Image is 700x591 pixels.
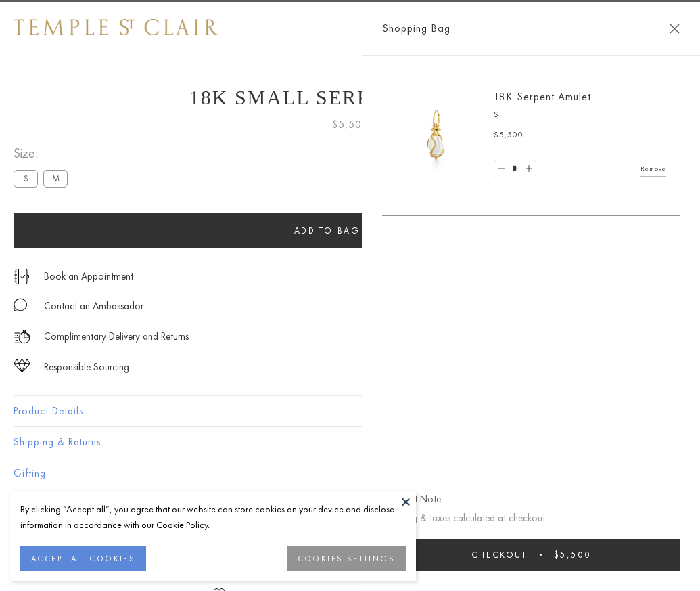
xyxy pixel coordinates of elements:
img: icon_sourcing.svg [14,359,30,372]
span: $5,500 [332,116,369,133]
button: Add Gift Note [382,491,441,508]
span: $5,500 [554,549,591,561]
h1: 18K Small Serpent Amulet [14,86,686,109]
button: Gifting [14,458,686,489]
a: 18K Serpent Amulet [494,89,591,104]
button: Shipping & Returns [14,427,686,458]
span: Checkout [471,549,528,561]
img: icon_delivery.svg [14,328,30,345]
img: icon_appointment.svg [14,269,30,284]
button: Checkout $5,500 [382,539,680,571]
p: S [494,108,666,122]
label: S [14,170,38,187]
span: Size: [14,142,73,165]
button: COOKIES SETTINGS [287,546,406,571]
div: By clicking “Accept all”, you agree that our website can store cookies on your device and disclos... [20,502,406,533]
button: ACCEPT ALL COOKIES [20,546,146,571]
div: Contact an Ambassador [44,298,143,315]
img: P51836-E11SERPPV [396,95,477,176]
button: Product Details [14,396,686,426]
a: Set quantity to 0 [494,160,508,177]
a: Book an Appointment [44,269,133,284]
button: Add to bag [14,213,640,248]
p: Shipping & taxes calculated at checkout [382,510,680,527]
label: M [43,170,68,187]
img: MessageIcon-01_2.svg [14,298,27,311]
button: Close Shopping Bag [670,24,680,34]
p: Complimentary Delivery and Returns [44,328,189,345]
div: Responsible Sourcing [44,359,129,376]
img: Temple St. Clair [14,19,218,35]
span: Shopping Bag [382,20,450,37]
span: Add to bag [294,225,360,236]
a: Set quantity to 2 [521,160,535,177]
span: $5,500 [494,129,523,142]
a: Remove [640,161,666,176]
